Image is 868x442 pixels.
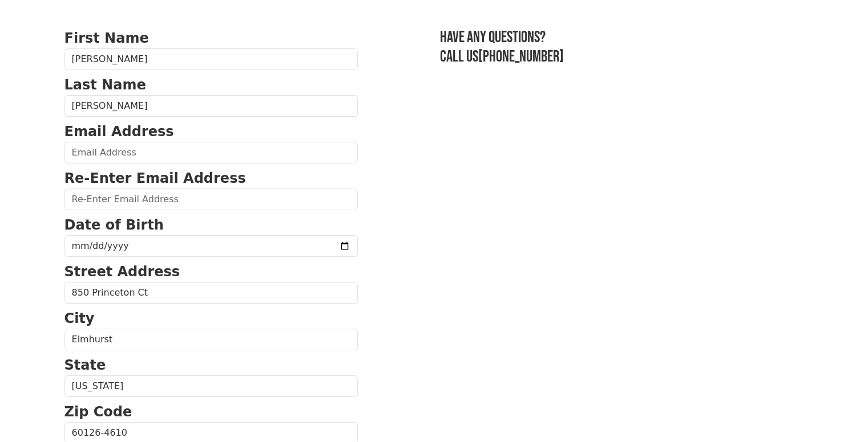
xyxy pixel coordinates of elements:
strong: Re-Enter Email Address [64,170,246,186]
input: Street Address [64,282,358,304]
input: City [64,329,358,350]
input: First Name [64,48,358,70]
strong: State [64,357,106,373]
strong: Zip Code [64,404,132,420]
input: Re-Enter Email Address [64,189,358,210]
input: Email Address [64,142,358,163]
strong: Email Address [64,124,174,140]
strong: First Name [64,30,149,46]
strong: Last Name [64,77,146,93]
h3: Call us [440,47,804,67]
input: Last Name [64,95,358,117]
strong: Street Address [64,264,180,280]
a: [PHONE_NUMBER] [478,47,564,66]
strong: Date of Birth [64,217,164,233]
strong: City [64,310,95,326]
h3: Have any questions? [440,28,804,47]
